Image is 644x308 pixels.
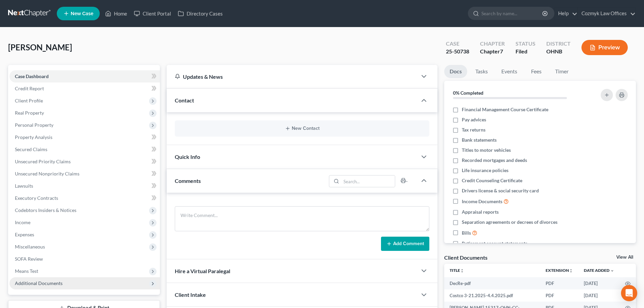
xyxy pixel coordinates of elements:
span: Secured Claims [15,146,47,152]
span: Contact [175,97,194,103]
span: Additional Documents [15,280,63,286]
a: View All [616,255,633,260]
span: New Case [71,11,93,16]
a: Events [496,65,523,78]
a: SOFA Review [9,253,160,265]
div: Chapter [480,48,505,55]
div: OHNB [546,48,571,55]
span: Case Dashboard [15,73,49,79]
strong: 0% Completed [453,90,483,96]
span: Drivers license & social security card [462,187,539,194]
button: Add Comment [381,237,429,251]
span: Titles to motor vehicles [462,147,511,153]
a: Credit Report [9,82,160,95]
span: Bills [462,230,471,236]
a: Unsecured Nonpriority Claims [9,168,160,180]
span: Executory Contracts [15,195,58,201]
span: Retirement account statements [462,240,527,247]
a: Client Portal [130,7,174,20]
a: Fees [525,65,547,78]
span: Bank statements [462,137,497,143]
span: Credit Report [15,86,44,91]
a: Lawsuits [9,180,160,192]
td: DecRe-pdf [444,277,540,289]
span: Expenses [15,232,34,237]
span: Recorded mortgages and deeds [462,157,527,164]
span: Unsecured Nonpriority Claims [15,171,79,176]
td: PDF [540,289,578,302]
span: Hire a Virtual Paralegal [175,268,230,274]
span: Unsecured Priority Claims [15,159,71,164]
span: Client Profile [15,98,43,103]
span: Comments [175,177,201,184]
span: Property Analysis [15,134,52,140]
span: Miscellaneous [15,244,45,250]
span: Lawsuits [15,183,33,189]
span: Quick Info [175,153,200,160]
div: Open Intercom Messenger [621,285,637,301]
a: Date Added expand_more [584,268,614,273]
div: Status [516,40,535,48]
span: Means Test [15,268,38,274]
a: Help [555,7,577,20]
a: Case Dashboard [9,70,160,82]
a: Extensionunfold_more [546,268,573,273]
div: 25-50738 [446,48,469,55]
span: Income [15,219,30,225]
span: Pay advices [462,116,486,123]
button: Preview [581,40,628,55]
input: Search... [341,175,395,187]
i: unfold_more [460,269,464,273]
span: Income Documents [462,198,502,205]
a: Cozmyk Law Offices [578,7,636,20]
td: [DATE] [578,277,620,289]
span: 7 [500,48,503,54]
span: Separation agreements or decrees of divorces [462,219,557,226]
i: unfold_more [569,269,573,273]
div: District [546,40,571,48]
td: PDF [540,277,578,289]
span: Tax returns [462,126,485,133]
span: Real Property [15,110,44,116]
span: Personal Property [15,122,53,128]
button: New Contact [180,126,424,131]
div: Chapter [480,40,505,48]
a: Secured Claims [9,143,160,156]
span: Life insurance policies [462,167,508,174]
a: Tasks [470,65,493,78]
span: Credit Counseling Certificate [462,177,522,184]
span: Appraisal reports [462,209,499,215]
a: Executory Contracts [9,192,160,204]
a: Titleunfold_more [450,268,464,273]
a: Directory Cases [174,7,226,20]
span: [PERSON_NAME] [8,42,72,52]
div: Filed [516,48,535,55]
a: Docs [444,65,467,78]
a: Timer [550,65,574,78]
input: Search by name... [481,7,543,20]
div: Case [446,40,469,48]
a: Home [102,7,130,20]
div: Updates & News [175,73,409,80]
td: Costco 3-21.2025-4.4.2025.pdf [444,289,540,302]
i: expand_more [610,269,614,273]
span: Client Intake [175,291,206,298]
a: Property Analysis [9,131,160,143]
span: Codebtors Insiders & Notices [15,207,76,213]
td: [DATE] [578,289,620,302]
div: Client Documents [444,254,487,261]
span: Financial Management Course Certificate [462,106,548,113]
span: SOFA Review [15,256,43,262]
a: Unsecured Priority Claims [9,156,160,168]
